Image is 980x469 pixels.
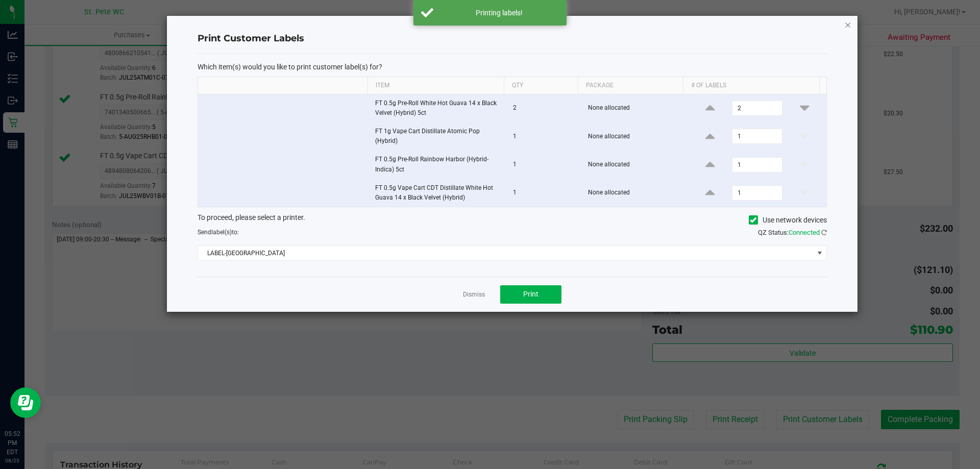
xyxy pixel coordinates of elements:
[582,122,689,151] td: None allocated
[504,77,578,94] th: Qty
[198,32,827,45] h4: Print Customer Labels
[198,246,814,260] span: LABEL-[GEOGRAPHIC_DATA]
[10,387,41,418] iframe: Resource center
[439,8,559,18] div: Printing labels!
[369,151,507,179] td: FT 0.5g Pre-Roll Rainbow Harbor (Hybrid-Indica) 5ct
[369,94,507,122] td: FT 0.5g Pre-Roll White Hot Guava 14 x Black Velvet (Hybrid) 5ct
[507,122,582,151] td: 1
[683,77,819,94] th: # of labels
[749,215,827,226] label: Use network devices
[190,212,835,228] div: To proceed, please select a printer.
[507,94,582,122] td: 2
[369,122,507,151] td: FT 1g Vape Cart Distillate Atomic Pop (Hybrid)
[582,94,689,122] td: None allocated
[463,290,485,299] a: Dismiss
[198,229,239,236] span: Send to:
[582,179,689,207] td: None allocated
[198,62,827,71] p: Which item(s) would you like to print customer label(s) for?
[789,229,820,236] span: Connected
[578,77,683,94] th: Package
[367,77,504,94] th: Item
[758,229,827,236] span: QZ Status:
[500,285,561,304] button: Print
[507,179,582,207] td: 1
[211,229,232,236] span: label(s)
[582,151,689,179] td: None allocated
[523,290,538,298] span: Print
[369,179,507,207] td: FT 0.5g Vape Cart CDT Distillate White Hot Guava 14 x Black Velvet (Hybrid)
[507,151,582,179] td: 1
